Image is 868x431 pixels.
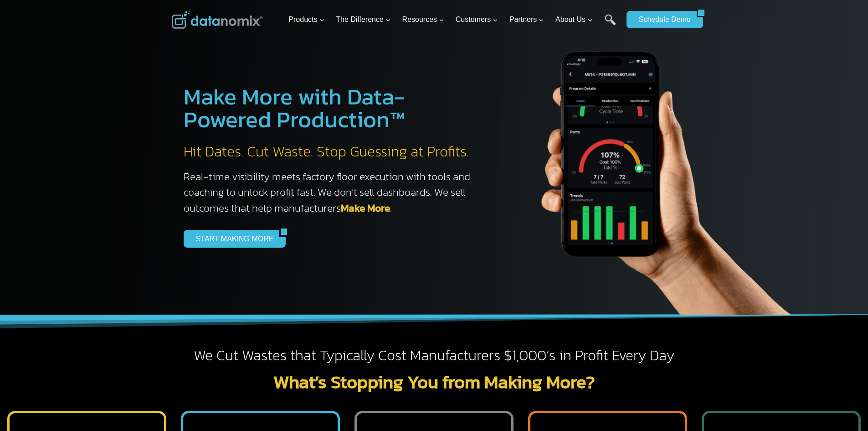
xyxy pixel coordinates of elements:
[184,85,480,131] h1: Make More with Data-Powered Production™
[172,10,263,29] img: Datanomix
[555,14,593,26] span: About Us
[172,373,697,391] h2: What’s Stopping You from Making More?
[402,14,444,26] span: Resources
[605,14,616,35] a: Search
[341,200,390,216] a: Make More
[5,270,151,426] iframe: Popup CTA
[184,169,480,216] h3: Real-time visibility meets factory floor execution with tools and coaching to unlock profit fast....
[285,5,622,35] nav: Primary Navigation
[456,14,498,26] span: Customers
[184,230,280,247] a: START MAKING MORE
[509,14,544,26] span: Partners
[184,142,480,161] h2: Hit Dates. Cut Waste. Stop Guessing at Profits.
[627,11,697,28] a: Schedule Demo
[498,18,817,315] img: The Datanoix Mobile App available on Android and iOS Devices
[336,14,391,26] span: The Difference
[172,346,697,365] h2: We Cut Wastes that Typically Cost Manufacturers $1,000’s in Profit Every Day
[288,14,324,26] span: Products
